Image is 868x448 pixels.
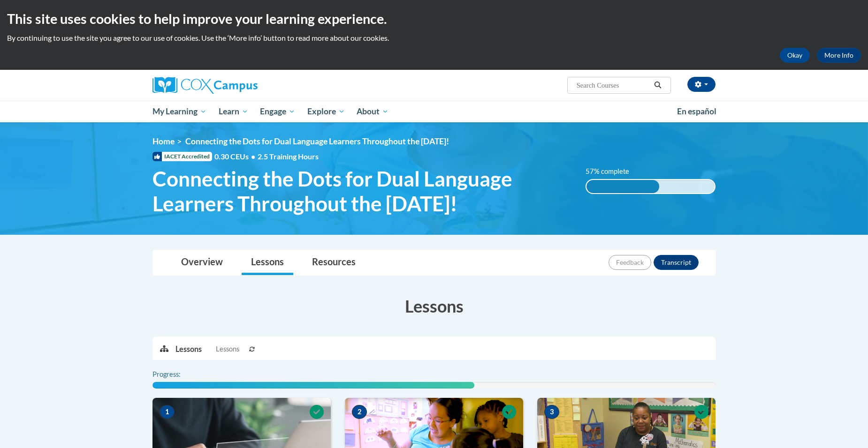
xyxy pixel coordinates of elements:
[654,255,699,270] button: Transcript
[817,48,861,63] a: More Info
[152,152,212,161] span: IACET Accredited
[152,77,258,94] img: Cox Campus
[152,166,571,216] span: Connecting the Dots for Dual Language Learners Throughout the [DATE]!
[301,101,351,122] a: Explore
[242,250,293,275] a: Lessons
[586,180,660,193] div: 57% complete
[152,136,175,146] a: Home
[213,101,254,122] a: Learn
[576,80,651,91] input: Search Courses
[687,77,716,92] button: Account Settings
[175,344,202,354] p: Lessons
[780,48,810,63] button: Okay
[160,405,175,419] span: 1
[152,106,206,117] span: My Learning
[152,77,331,94] a: Cox Campus
[303,250,365,275] a: Resources
[254,101,301,122] a: Engage
[544,405,559,419] span: 3
[214,151,258,162] span: 0.30 CEUs
[146,101,213,122] a: My Learning
[351,101,395,122] a: About
[219,106,248,117] span: Learn
[152,369,206,380] label: Progress:
[260,106,295,117] span: Engage
[216,344,239,354] span: Lessons
[7,33,861,43] p: By continuing to use the site you agree to our use of cookies. Use the ‘More info’ button to read...
[609,255,651,270] button: Feedback
[152,294,716,318] h3: Lessons
[357,106,388,117] span: About
[251,152,255,161] span: •
[307,106,345,117] span: Explore
[671,102,723,121] a: En español
[138,101,730,122] div: Main menu
[586,166,640,177] label: 57% complete
[258,152,319,161] span: 2.5 Training Hours
[7,9,861,28] h2: This site uses cookies to help improve your learning experience.
[185,136,449,146] span: Connecting the Dots for Dual Language Learners Throughout the [DATE]!
[352,405,367,419] span: 2
[651,80,665,91] button: Search
[172,250,232,275] a: Overview
[677,106,716,116] span: En español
